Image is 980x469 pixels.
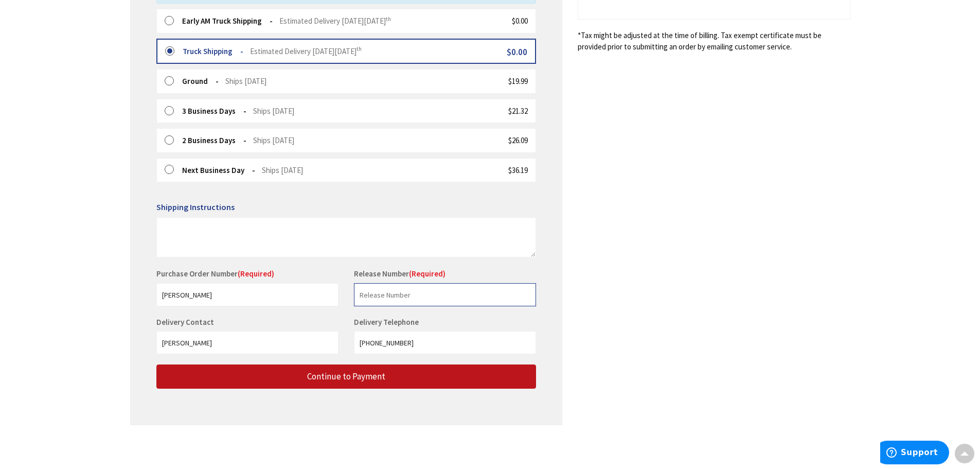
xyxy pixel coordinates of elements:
label: Delivery Contact [156,317,217,327]
strong: Truck Shipping [183,46,243,56]
span: Ships [DATE] [253,135,294,145]
button: Continue to Payment [156,364,536,389]
span: Estimated Delivery [DATE][DATE] [250,46,362,56]
span: $26.09 [508,135,528,145]
label: Release Number [354,268,446,279]
strong: 3 Business Days [182,106,246,116]
span: $36.19 [508,165,528,175]
label: Purchase Order Number [156,268,274,279]
span: $21.32 [508,106,528,116]
input: Purchase Order Number [156,283,338,306]
span: (Required) [238,269,274,279]
span: Continue to Payment [307,371,385,382]
strong: Ground [182,76,219,86]
span: Shipping Instructions [156,202,235,212]
span: $0.00 [512,16,528,26]
span: Ships [DATE] [253,106,294,116]
input: Release Number [354,283,536,306]
strong: 2 Business Days [182,135,246,145]
label: Delivery Telephone [354,317,421,327]
span: $19.99 [508,76,528,86]
span: Estimated Delivery [DATE][DATE] [279,16,391,26]
strong: Next Business Day [182,165,255,175]
sup: th [357,45,362,53]
span: (Required) [409,269,446,279]
strong: Early AM Truck Shipping [182,16,273,26]
sup: th [386,15,391,23]
: *Tax might be adjusted at the time of billing. Tax exempt certificate must be provided prior to s... [578,30,850,52]
span: Ships [DATE] [225,76,266,86]
iframe: Opens a widget where you can find more information [880,441,949,466]
span: $0.00 [507,46,527,58]
span: Ships [DATE] [262,165,303,175]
